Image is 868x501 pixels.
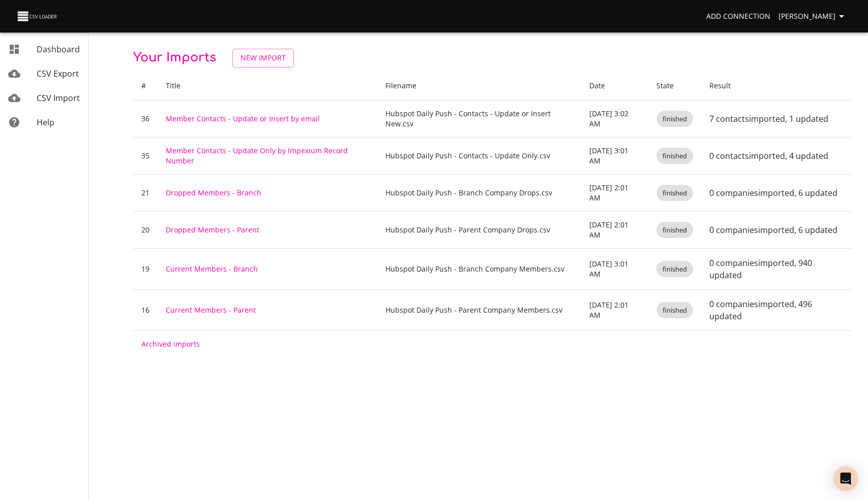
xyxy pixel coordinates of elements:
td: [DATE] 3:02 AM [581,100,648,137]
td: [DATE] 2:01 AM [581,290,648,331]
p: 0 contacts imported , 4 updated [709,150,844,162]
th: State [648,72,701,101]
td: 35 [133,137,158,174]
span: CSV Export [37,68,79,79]
a: Current Members - Branch [166,264,258,274]
td: [DATE] 3:01 AM [581,137,648,174]
span: finished [656,264,693,274]
button: [PERSON_NAME] [774,7,852,26]
a: Dropped Members - Parent [166,225,259,235]
a: Dropped Members - Branch [166,188,261,197]
p: 7 contacts imported , 1 updated [709,113,844,125]
td: Hubspot Daily Push - Contacts - Update or Insert New.csv [377,100,581,137]
td: Hubspot Daily Push - Parent Company Drops.csv [377,211,581,248]
a: Current Members - Parent [166,305,256,315]
td: 20 [133,211,158,248]
th: Result [701,72,852,101]
td: 21 [133,174,158,211]
span: New Import [241,52,286,64]
span: finished [656,188,693,198]
td: 19 [133,249,158,290]
a: New Import [232,49,294,68]
span: Your Imports [133,51,216,64]
p: 0 companies imported , 6 updated [709,187,844,199]
a: Member Contacts - Update Only by Impexium Record Number [166,146,348,165]
td: [DATE] 2:01 AM [581,211,648,248]
span: Add Connection [706,10,770,23]
td: Hubspot Daily Push - Branch Company Drops.csv [377,174,581,211]
div: Open Intercom Messenger [833,466,858,491]
span: CSV Import [37,92,80,104]
td: [DATE] 3:01 AM [581,249,648,290]
td: Hubspot Daily Push - Branch Company Members.csv [377,249,581,290]
a: Add Connection [702,7,774,26]
th: Date [581,72,648,101]
img: CSV Loader [16,9,59,23]
span: finished [656,151,693,161]
p: 0 companies imported , 6 updated [709,224,844,236]
span: finished [656,225,693,235]
td: [DATE] 2:01 AM [581,174,648,211]
p: 0 companies imported , 940 updated [709,257,844,281]
td: Hubspot Daily Push - Contacts - Update Only.csv [377,137,581,174]
span: [PERSON_NAME] [779,10,848,23]
th: Filename [377,72,581,101]
span: finished [656,114,693,124]
th: Title [158,72,377,101]
td: Hubspot Daily Push - Parent Company Members.csv [377,290,581,331]
p: 0 companies imported , 496 updated [709,298,844,322]
span: finished [656,306,693,315]
th: # [133,72,158,101]
span: Dashboard [37,44,80,55]
span: Help [37,117,54,128]
a: Member Contacts - Update or Insert by email [166,114,320,123]
td: 36 [133,100,158,137]
td: 16 [133,290,158,331]
a: Archived imports [141,339,200,349]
